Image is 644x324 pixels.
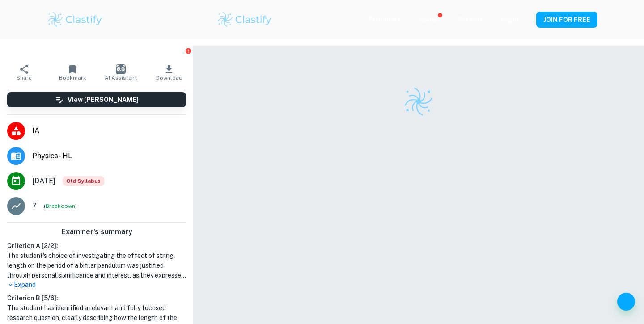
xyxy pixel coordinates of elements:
[47,11,103,29] img: Clastify logo
[32,201,37,211] p: 7
[63,176,104,186] span: Old Syllabus
[419,15,440,25] p: Review
[185,47,191,54] button: Report issue
[44,202,77,210] span: ( )
[368,14,401,24] p: Exemplars
[32,151,186,161] span: Physics - HL
[617,293,635,311] button: Help and Feedback
[105,75,137,81] span: AI Assistant
[59,75,86,81] span: Bookmark
[7,241,186,251] h6: Criterion A [ 2 / 2 ]:
[216,11,273,29] img: Clastify logo
[458,16,483,23] a: Schools
[4,227,190,237] h6: Examiner's summary
[145,60,193,85] button: Download
[7,293,186,303] h6: Criterion B [ 5 / 6 ]:
[48,60,97,85] button: Bookmark
[403,86,434,117] img: Clastify logo
[32,126,186,136] span: IA
[7,92,186,107] button: View [PERSON_NAME]
[156,75,182,81] span: Download
[46,202,75,210] button: Breakdown
[7,280,186,290] p: Expand
[32,176,55,186] span: [DATE]
[17,75,32,81] span: Share
[7,251,186,280] h1: The student's choice of investigating the effect of string length on the period of a bifilar pend...
[501,16,518,23] a: Login
[68,95,139,105] h6: View [PERSON_NAME]
[116,64,126,74] img: AI Assistant
[97,60,145,85] button: AI Assistant
[536,12,597,28] button: JOIN FOR FREE
[63,176,104,186] div: Starting from the May 2025 session, the Physics IA requirements have changed. It's OK to refer to...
